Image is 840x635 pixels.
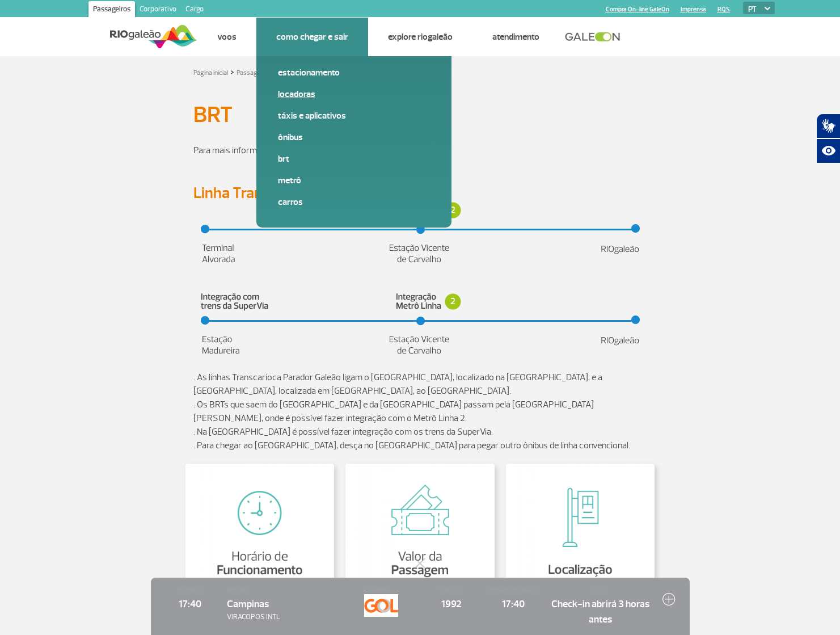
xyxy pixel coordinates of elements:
[506,464,655,596] img: Estação Galeão Tom Jobim 1 e Estação Galeão Tom Jobim 2.
[278,88,430,100] a: Locadoras
[426,586,476,594] span: Nº DO VOO
[193,105,647,124] h1: BRT
[278,174,430,187] a: Metrô
[135,1,181,19] a: Corporativo
[193,184,647,201] h3: Linha Transcarioca Parador
[165,586,216,594] span: HORÁRIO
[388,31,453,43] a: Explore RIOgaleão
[237,69,271,77] a: Passageiros
[165,596,216,611] span: 17:40
[345,464,495,596] img: Valor da passagem R$ 4,30
[88,1,135,19] a: Passageiros
[816,138,840,163] button: Abrir recursos assistivos.
[278,131,430,144] a: Ônibus
[426,596,476,611] span: 1992
[816,113,840,138] button: Abrir tradutor de língua de sinais.
[230,65,234,78] a: >
[681,6,706,13] a: Imprensa
[488,596,538,611] span: 17:40
[276,31,348,43] a: Como chegar e sair
[278,153,430,165] a: BRT
[816,113,840,163] div: Plugin de acessibilidade da Hand Talk.
[278,196,430,208] a: Carros
[278,110,430,122] a: Táxis e aplicativos
[606,6,669,13] a: Compra On-line GaleOn
[193,69,228,77] a: Página inicial
[492,31,539,43] a: Atendimento
[717,6,730,13] a: RQS
[227,598,269,610] span: Campinas
[227,586,353,594] span: DESTINO
[550,596,651,626] span: Check-in abrirá 3 horas antes
[217,31,237,43] a: Voos
[488,586,538,594] span: HORÁRIO ESTIMADO
[550,586,651,594] span: STATUS
[185,464,335,596] img: Todos os dias Das 4h às 0h
[278,66,430,79] a: Estacionamento
[193,130,647,157] p: Para mais informações, acesse:
[227,612,353,623] span: VIRACOPOS INTL
[181,1,208,19] a: Cargo
[364,586,415,594] span: CIA AÉREA
[193,371,647,452] p: . As linhas Transcarioca Parador Galeão ligam o [GEOGRAPHIC_DATA], localizado na [GEOGRAPHIC_DATA...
